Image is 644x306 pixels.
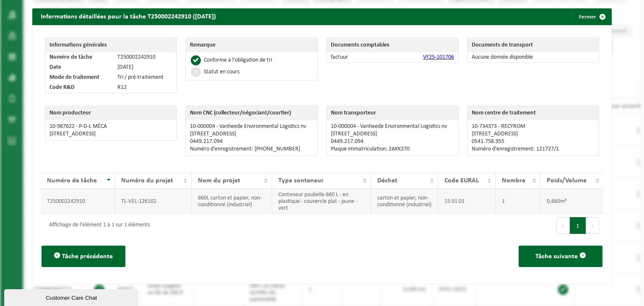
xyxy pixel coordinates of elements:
[49,123,173,130] p: 10-987622 - P-D-L MÉCA
[278,177,324,184] span: Type conteneur
[45,106,177,120] th: Nom producteur
[45,83,113,93] td: Code R&D
[371,189,438,214] td: carton et papier, non-conditionné (industriel)
[186,38,317,52] th: Remarque
[47,177,97,184] span: Numéro de tâche
[42,246,125,267] button: Tâche précédente
[331,131,454,137] p: [STREET_ADDRESS]
[198,177,240,184] span: Nom du projet
[572,8,611,25] button: Fermer
[467,106,599,120] th: Nom centre de traitement
[190,131,313,137] p: [STREET_ADDRESS]
[204,69,239,75] div: Statut en cours
[472,138,595,145] p: 0541.758.955
[438,189,495,214] td: 15 01 01
[115,189,192,214] td: TL-VEL-126102
[121,177,173,184] span: Numéro du projet
[192,189,272,214] td: 660L carton et papier, non-conditionné (industriel)
[272,189,371,214] td: Conteneur poubelle 660 L - en plastique - couvercle plat - jaune - vert
[472,146,595,153] p: Numéro d’enregistrement: 121727/1
[467,38,585,52] th: Documents de transport
[472,123,595,130] p: 10-734373 - RECYROM
[327,52,378,62] td: factuur
[45,52,113,62] td: Numéro de tâche
[190,138,313,145] p: 0449.217.094
[113,52,177,62] td: T250002242910
[45,218,150,233] div: Affichage de l'élément 1 à 1 sur 1 éléments
[45,62,113,73] td: Date
[113,73,177,83] td: Tri / pré-traitement
[327,106,458,120] th: Nom transporteur
[377,177,397,184] span: Déchet
[45,38,177,52] th: Informations générales
[113,83,177,93] td: R12
[190,146,313,153] p: Numéro d’enregistrement: [PHONE_NUMBER]
[540,189,603,214] td: 0,660m³
[502,177,525,184] span: Nombre
[331,146,454,153] p: Plaque immatriculation: 2AKK370
[586,217,599,234] button: Next
[570,217,586,234] button: 1
[423,54,454,60] a: VF25-101706
[467,52,599,62] td: Aucune donnée disponible
[49,131,173,137] p: [STREET_ADDRESS]
[113,62,177,73] td: [DATE]
[519,246,602,267] button: Tâche suivante
[190,123,313,130] p: 10-000004 - Vanheede Environmental Logistics nv
[204,57,272,63] div: Conforme à l’obligation de tri
[556,217,570,234] button: Previous
[444,177,479,184] span: Code EURAL
[327,38,458,52] th: Documents comptables
[41,189,115,214] td: T250002242910
[496,189,541,214] td: 1
[62,253,113,260] span: Tâche précédente
[331,123,454,130] p: 10-000004 - Vanheede Environmental Logistics nv
[4,288,140,306] iframe: chat widget
[45,73,113,83] td: Mode de traitement
[535,253,578,260] span: Tâche suivante
[32,8,224,24] h2: Informations détaillées pour la tâche T250002242910 ([DATE])
[472,131,595,137] p: [STREET_ADDRESS]
[547,177,587,184] span: Poids/Volume
[331,138,454,145] p: 0449.217.094
[186,106,317,120] th: Nom CNC (collecteur/négociant/courtier)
